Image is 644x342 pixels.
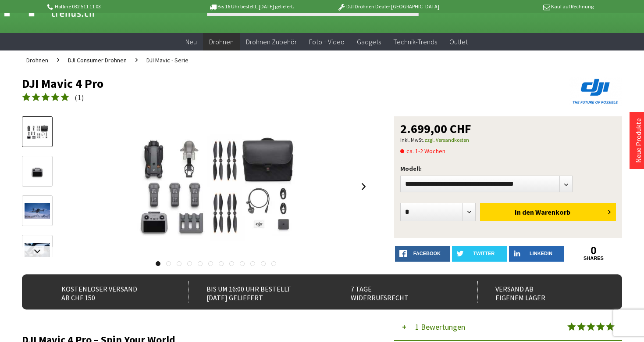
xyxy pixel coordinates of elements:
[530,251,552,256] span: LinkedIn
[473,251,495,256] span: twitter
[400,135,616,145] p: inkl. MwSt.
[146,56,189,64] span: DJI Mavic - Serie
[25,122,50,142] img: Vorschau: DJI Mavic 4 Pro
[452,246,507,262] a: twitter
[246,37,297,46] span: Drohnen Zubehör
[26,56,48,64] span: Drohnen
[78,93,82,102] span: 1
[142,50,193,70] a: DJI Mavic - Serie
[393,37,437,46] span: Technik-Trends
[22,50,53,70] a: Drohnen
[185,37,197,46] span: Neu
[64,50,131,70] a: DJI Consumer Drohnen
[240,33,303,51] a: Drohnen Zubehör
[209,37,234,46] span: Drohnen
[413,251,441,256] span: facebook
[634,118,643,163] a: Neue Produkte
[457,1,594,12] p: Kauf auf Rechnung
[357,37,381,46] span: Gadgets
[509,246,564,262] a: LinkedIn
[22,92,84,103] a: (1)
[480,203,616,221] button: In den Warenkorb
[394,314,622,341] button: 1 Bewertungen
[387,33,443,51] a: Technik-Trends
[424,137,469,143] a: zzgl. Versandkosten
[309,37,345,46] span: Foto + Video
[203,33,240,51] a: Drohnen
[477,281,605,303] div: Versand ab eigenem Lager
[75,93,84,102] span: ( )
[333,281,460,303] div: 7 Tage Widerrufsrecht
[122,116,310,257] img: DJI Mavic 4 Pro
[449,37,468,46] span: Outlet
[22,77,502,90] h1: DJI Mavic 4 Pro
[569,77,622,106] img: DJI
[189,281,316,303] div: Bis um 16:00 Uhr bestellt [DATE] geliefert
[443,33,474,51] a: Outlet
[183,1,320,12] p: Bis 16 Uhr bestellt, [DATE] geliefert.
[68,56,127,64] span: DJI Consumer Drohnen
[44,281,171,303] div: Kostenloser Versand ab CHF 150
[303,33,351,51] a: Foto + Video
[395,246,450,262] a: facebook
[566,256,621,261] a: shares
[400,122,471,135] span: 2.699,00 CHF
[46,1,183,12] p: Hotline 032 511 11 03
[566,246,621,256] a: 0
[351,33,387,51] a: Gadgets
[400,163,616,174] p: Modell:
[515,208,534,216] span: In den
[400,146,445,156] span: ca. 1-2 Wochen
[320,1,456,12] p: DJI Drohnen Dealer [GEOGRAPHIC_DATA]
[179,33,203,51] a: Neu
[535,208,570,216] span: Warenkorb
